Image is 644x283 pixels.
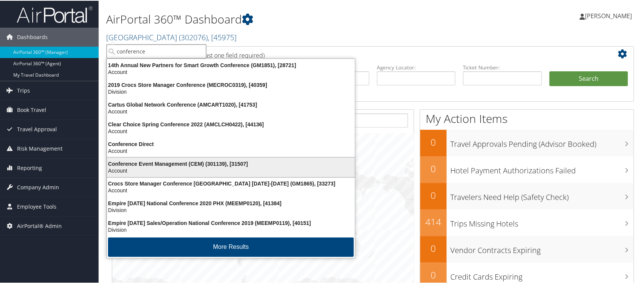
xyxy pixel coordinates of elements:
[420,156,633,182] a: 0Hotel Payment Authorizations Failed
[102,107,359,114] div: Account
[17,119,57,138] span: Travel Approval
[580,4,639,27] a: [PERSON_NAME]
[420,182,633,209] a: 0Travelers Need Help (Safety Check)
[102,147,359,154] div: Account
[17,80,30,99] span: Trips
[450,241,633,255] h3: Vendor Contracts Expiring
[107,44,206,58] input: Search Accounts
[192,50,265,59] span: (at least one field required)
[102,186,359,193] div: Account
[102,68,359,75] div: Account
[450,134,633,149] h3: Travel Approvals Pending (Advisor Booked)
[420,209,633,235] a: 414Trips Missing Hotels
[450,214,633,228] h3: Trips Missing Hotels
[108,237,354,256] button: More Results
[450,267,633,281] h3: Credit Cards Expiring
[17,27,48,46] span: Dashboards
[102,81,359,88] div: 2019 Crocs Store Manager Conference (MECROC0319), [40359]
[17,158,42,177] span: Reporting
[102,88,359,94] div: Division
[106,31,237,42] a: [GEOGRAPHIC_DATA]
[420,110,633,126] h1: My Action Items
[377,63,456,71] label: Agency Locator:
[420,129,633,156] a: 0Travel Approvals Pending (Advisor Booked)
[102,199,359,206] div: Empire [DATE] National Conference 2020 PHX (MEEMP0120), [41384]
[549,71,628,86] button: Search
[420,241,447,254] h2: 0
[102,127,359,134] div: Account
[17,197,56,215] span: Employee Tools
[463,63,542,71] label: Ticket Number:
[17,216,62,235] span: AirPortal® Admin
[102,179,359,186] div: Crocs Store Manager Conference [GEOGRAPHIC_DATA] [DATE]-[DATE] (GM1865), [33273]
[420,162,447,175] h2: 0
[420,268,447,281] h2: 0
[102,101,359,107] div: Cartus Global Network Conference (AMCART1020), [41753]
[208,31,237,42] span: , [ 45975 ]
[450,161,633,175] h3: Hotel Payment Authorizations Failed
[102,160,359,167] div: Conference Event Management (CEM) (301139), [31507]
[17,5,92,23] img: airportal-logo.png
[102,140,359,147] div: Conference Direct
[102,167,359,173] div: Account
[585,11,632,19] span: [PERSON_NAME]
[420,235,633,262] a: 0Vendor Contracts Expiring
[102,206,359,213] div: Division
[102,226,359,233] div: Division
[102,120,359,127] div: Clear Choice Spring Conference 2022 (AMCLCH0422), [44136]
[179,31,208,42] span: ( 302076 )
[102,61,359,68] div: 14th Annual New Partners for Smart Growth Conference (GM1851), [28721]
[118,47,584,60] h2: Airtinerary Lookup
[106,11,462,27] h1: AirPortal 360™ Dashboard
[420,215,447,228] h2: 414
[450,187,633,202] h3: Travelers Need Help (Safety Check)
[420,188,447,201] h2: 0
[17,138,63,157] span: Risk Management
[17,100,46,119] span: Book Travel
[420,135,447,148] h2: 0
[102,219,359,226] div: Empire [DATE] Sales/Operation National Conference 2019 (MEEMP0119), [40151]
[17,177,59,196] span: Company Admin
